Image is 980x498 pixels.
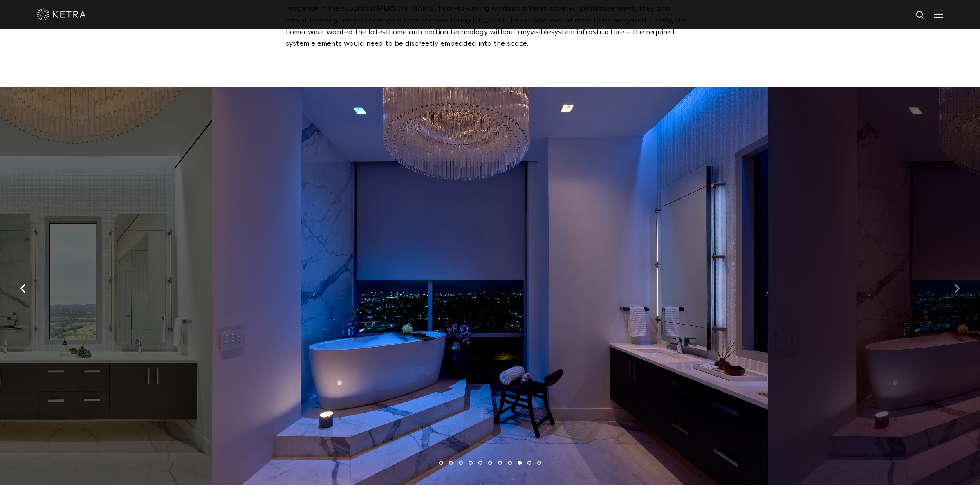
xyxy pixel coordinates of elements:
span: visible [530,29,551,36]
img: arrow-right-black.svg [954,284,960,293]
img: search icon [915,10,926,20]
span: home automation technology without any [389,29,530,36]
img: ketra-logo-2019-white [37,8,86,20]
img: arrow-left-black.svg [20,284,26,293]
img: Hamburger%20Nav.svg [934,10,943,18]
span: would need to be mitigated. Finally, the homeowner wanted the latest [286,17,687,36]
